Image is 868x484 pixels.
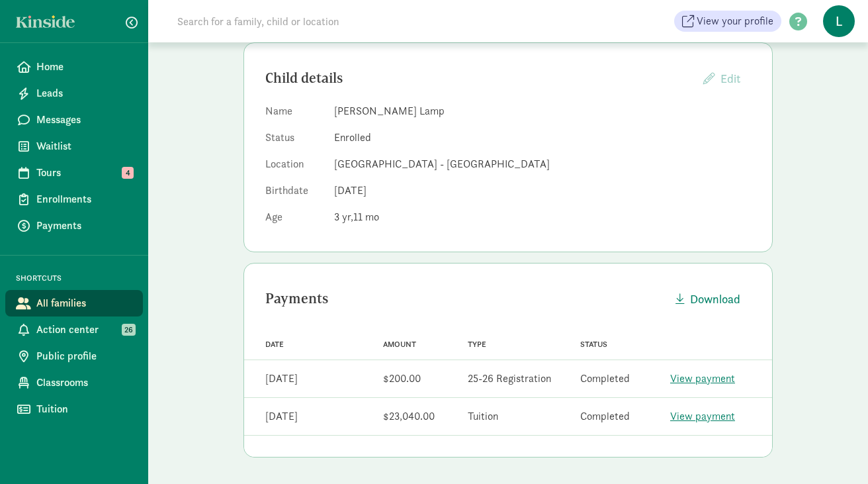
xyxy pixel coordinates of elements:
[670,409,735,423] a: View payment
[5,107,143,133] a: Messages
[5,343,143,369] a: Public profile
[36,165,132,181] span: Tours
[5,369,143,396] a: Classrooms
[334,130,751,146] dd: Enrolled
[169,8,541,34] input: Search for a family, child or location
[36,112,132,128] span: Messages
[36,401,132,417] span: Tuition
[580,409,630,424] div: Completed
[5,290,143,316] a: All families
[36,348,132,364] span: Public profile
[468,340,486,349] span: Type
[36,191,132,207] span: Enrollments
[383,371,421,387] div: $200.00
[5,160,143,186] a: Tours 4
[265,288,665,309] div: Payments
[265,209,324,230] dt: Age
[265,371,298,387] div: [DATE]
[720,71,740,86] span: Edit
[580,371,630,387] div: Completed
[383,340,416,349] span: Amount
[5,396,143,422] a: Tuition
[265,68,693,89] div: Child details
[265,156,324,177] dt: Location
[468,409,498,424] div: Tuition
[36,85,132,101] span: Leads
[265,183,324,204] dt: Birthdate
[36,138,132,154] span: Waitlist
[802,420,868,484] iframe: Chat Widget
[36,322,132,338] span: Action center
[265,103,324,124] dt: Name
[36,375,132,391] span: Classrooms
[334,156,751,172] dd: [GEOGRAPHIC_DATA] - [GEOGRAPHIC_DATA]
[122,324,136,336] span: 26
[665,285,751,313] button: Download
[5,316,143,343] a: Action center 26
[265,340,284,349] span: Date
[690,290,740,308] span: Download
[823,5,855,37] span: L
[353,210,379,224] span: 11
[36,295,132,311] span: All families
[36,59,132,75] span: Home
[334,103,751,119] dd: [PERSON_NAME] Lamp
[5,213,143,239] a: Payments
[36,218,132,234] span: Payments
[334,210,353,224] span: 3
[265,409,298,424] div: [DATE]
[693,64,751,93] button: Edit
[5,80,143,107] a: Leads
[697,13,773,29] span: View your profile
[5,186,143,213] a: Enrollments
[670,371,735,385] a: View payment
[265,130,324,151] dt: Status
[5,54,143,80] a: Home
[334,183,367,197] span: [DATE]
[580,340,607,349] span: Status
[122,167,134,179] span: 4
[383,409,435,424] div: $23,040.00
[5,133,143,160] a: Waitlist
[674,11,781,32] a: View your profile
[468,371,551,387] div: 25-26 Registration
